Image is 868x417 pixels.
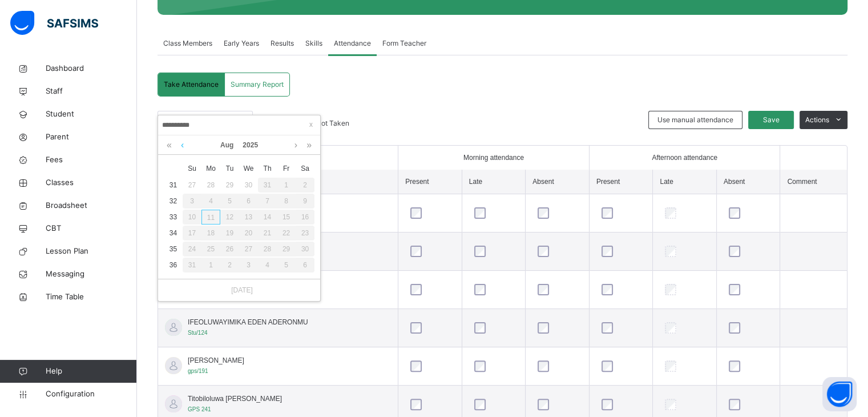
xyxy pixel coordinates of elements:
[164,257,183,273] td: 36
[258,258,277,272] div: 4
[239,242,258,256] div: 27
[224,38,259,49] span: Early Years
[258,242,277,256] div: 28
[258,209,277,225] td: August 14, 2025
[239,258,258,272] div: 3
[238,135,263,155] a: 2025
[277,225,296,241] td: August 22, 2025
[164,225,183,241] td: 34
[10,11,98,35] img: safsims
[805,115,829,125] span: Actions
[271,38,294,49] span: Results
[220,194,239,209] div: 5
[239,210,258,224] div: 13
[201,226,220,240] div: 18
[652,153,717,163] span: Afternoon attendance
[296,241,314,257] td: August 30, 2025
[163,38,212,49] span: Class Members
[188,394,282,404] span: Titobiloluwa [PERSON_NAME]
[46,223,137,234] span: CBT
[164,135,175,155] a: Last year (Control + left)
[225,285,253,295] a: [DATE]
[653,170,717,194] th: Late
[164,177,183,193] td: 31
[220,226,239,240] div: 19
[239,225,258,241] td: August 20, 2025
[220,242,239,256] div: 26
[183,225,201,241] td: August 17, 2025
[258,178,277,193] div: 31
[296,209,314,225] td: August 16, 2025
[46,177,137,189] span: Classes
[296,193,314,209] td: August 9, 2025
[178,135,187,155] a: Previous month (PageUp)
[382,38,426,49] span: Form Teacher
[220,225,239,241] td: August 19, 2025
[46,291,137,303] span: Time Table
[220,163,239,174] span: Tu
[46,246,137,257] span: Lesson Plan
[334,38,371,49] span: Attendance
[239,163,258,174] span: We
[201,241,220,257] td: August 25, 2025
[277,242,296,256] div: 29
[277,226,296,240] div: 22
[46,366,136,377] span: Help
[296,178,314,193] div: 2
[258,226,277,240] div: 21
[204,178,219,193] div: 28
[220,257,239,273] td: September 2, 2025
[201,193,220,209] td: August 4, 2025
[183,209,201,225] td: August 10, 2025
[201,257,220,273] td: September 1, 2025
[164,241,183,257] td: 35
[188,330,207,336] span: Stu/124
[164,79,219,90] span: Take Attendance
[296,194,314,209] div: 9
[239,160,258,177] th: Wed
[258,210,277,224] div: 14
[258,225,277,241] td: August 21, 2025
[657,115,733,125] span: Use manual attendance
[231,79,284,90] span: Summary Report
[183,193,201,209] td: August 3, 2025
[589,170,653,194] th: Present
[304,135,314,155] a: Next year (Control + right)
[188,317,308,327] span: IFEOLUWAYIMIKA EDEN ADERONMU
[296,163,314,174] span: Sa
[183,258,201,272] div: 31
[46,86,137,97] span: Staff
[201,163,220,174] span: Mo
[201,258,220,272] div: 1
[258,194,277,209] div: 7
[716,170,780,194] th: Absent
[526,170,590,194] th: Absent
[239,241,258,257] td: August 27, 2025
[296,177,314,193] td: August 2, 2025
[46,109,137,120] span: Student
[216,135,238,155] a: Aug
[183,160,201,177] th: Sun
[780,170,847,194] th: Comment
[239,177,258,193] td: July 30, 2025
[296,160,314,177] th: Sat
[292,135,300,155] a: Next month (PageDown)
[46,268,137,280] span: Messaging
[757,115,785,125] span: Save
[164,209,183,225] td: 33
[277,160,296,177] th: Fri
[258,193,277,209] td: August 7, 2025
[201,225,220,241] td: August 18, 2025
[277,258,296,272] div: 5
[277,209,296,225] td: August 15, 2025
[46,63,137,74] span: Dashboard
[277,178,296,193] div: 1
[46,154,137,166] span: Fees
[183,241,201,257] td: August 24, 2025
[183,194,201,209] div: 3
[185,178,200,193] div: 27
[188,355,244,366] span: [PERSON_NAME]
[201,209,220,225] td: August 11, 2025
[241,178,256,193] div: 30
[258,257,277,273] td: September 4, 2025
